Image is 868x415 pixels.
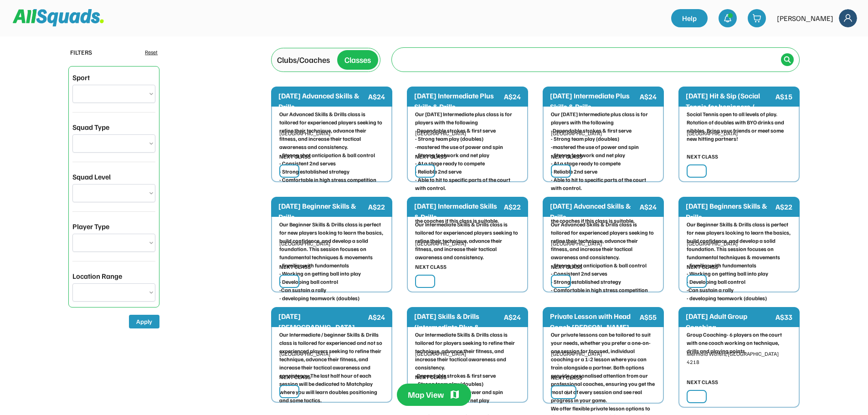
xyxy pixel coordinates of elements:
div: NEXT CLASS [415,263,447,271]
img: bell-03%20%281%29.svg [723,14,732,23]
div: Our Intermediate / beginner Skills & Drills class is tailored for experienced and not so experien... [279,331,384,405]
div: - [557,360,656,368]
div: [DATE] Hit & Sip (Social Tennis for beginners / Intermediate) [686,90,774,123]
div: Our Advanced Skills & Drills class is tailored for experienced players seeking to refine their te... [551,220,656,294]
div: A$22 [776,201,792,212]
img: Frame%2018.svg [839,9,857,27]
img: yH5BAEAAAAALAAAAAABAAEAAAIBRAA7 [555,277,563,285]
div: [GEOGRAPHIC_DATA] [551,240,656,248]
div: [DATE] Advanced Skills & Drills [550,200,638,222]
div: [DATE] Beginner Skills & Drills [278,200,366,222]
div: NEXT CLASS [551,374,582,382]
div: A$15 [776,91,792,102]
div: [GEOGRAPHIC_DATA] [551,129,656,138]
div: A$22 [504,201,521,212]
img: yH5BAEAAAAALAAAAAABAAEAAAIBRAA7 [284,277,291,285]
div: [GEOGRAPHIC_DATA] [415,240,520,248]
div: Player Type [72,221,109,232]
div: [GEOGRAPHIC_DATA] [687,129,791,138]
div: [DATE] Skills & Drills (Intermediate Plus & Intermediate) [414,311,502,343]
div: [DATE] Adult Group Coaching [686,311,774,333]
div: [DATE] Intermediate Plus Skills & Drills [550,90,638,112]
div: A$24 [504,91,521,102]
div: [DATE] Advanced Skills & Drills [278,90,366,112]
div: [GEOGRAPHIC_DATA] [279,240,384,248]
div: Our Beginner Skills & Drills class is perfect for new players looking to learn the basics, build ... [687,220,791,302]
div: [DATE] Intermediate Skills & Drills [414,200,502,222]
div: [DATE] Intermediate Plus Skills & Drills [414,90,502,112]
div: A$24 [640,91,657,102]
img: yH5BAEAAAAALAAAAAABAAEAAAIBRAA7 [284,167,291,175]
button: Apply [129,315,159,328]
div: Clubs/Coaches [277,54,330,66]
img: Icon%20%2838%29.svg [784,56,791,63]
div: [DATE] [DEMOGRAPHIC_DATA] Group Lesson + Matchplay [278,311,366,343]
div: NEXT CLASS [687,378,718,386]
div: A$24 [368,312,385,323]
div: Reset [145,48,158,56]
div: NEXT CLASS [279,263,311,271]
div: [GEOGRAPHIC_DATA] [551,350,656,358]
img: Squad%20Logo.svg [13,9,104,26]
div: NEXT CLASS [687,153,718,161]
div: [GEOGRAPHIC_DATA] [687,240,791,248]
div: A$22 [368,201,385,212]
div: Sport [72,72,90,83]
a: Help [671,9,708,27]
div: [GEOGRAPHIC_DATA] [415,129,520,138]
div: Our Beginner Skills & Drills class is perfect for new players looking to learn the basics, build ... [279,220,384,302]
div: Classes [344,54,371,66]
div: [GEOGRAPHIC_DATA] [415,350,520,358]
div: A$24 [504,312,521,323]
div: Our Intermediate Skills & Drills class is tailored for experienced players seeking to refine thei... [415,220,520,261]
div: Group Coaching- 6 players on the court with one coach working on technique, drills and playing po... [687,331,791,355]
div: A$24 [368,91,385,102]
div: [GEOGRAPHIC_DATA] [279,129,384,138]
div: Squad Type [72,122,109,133]
div: Our [DATE] Intermediate plus class is for players with the following -Dependable strokes & first ... [551,110,656,225]
div: NEXT CLASS [415,373,447,381]
div: Private Lesson with Head Coach [PERSON_NAME] [550,311,638,333]
div: NEXT CLASS [551,153,582,161]
div: Map View [408,389,444,400]
div: Social Tennis open to all levels of play. Rotation of doubles with BYO drinks and nibbles. Bring ... [687,110,791,143]
div: Mermaid Waters, [GEOGRAPHIC_DATA] 4218 [687,350,791,366]
div: Squad Level [72,171,111,182]
img: yH5BAEAAAAALAAAAAABAAEAAAIBRAA7 [555,167,563,175]
div: Our [DATE] Intermediate plus class is for players with the following -Dependable strokes & first ... [415,110,520,225]
img: yH5BAEAAAAALAAAAAABAAEAAAIBRAA7 [691,277,699,285]
div: NEXT CLASS [279,373,311,381]
div: A$24 [640,201,657,212]
div: A$55 [640,312,657,323]
div: FILTERS [70,47,92,57]
img: yH5BAEAAAAALAAAAAABAAEAAAIBRAA7 [691,167,699,175]
div: NEXT CLASS [551,263,582,271]
div: NEXT CLASS [687,263,718,271]
div: [PERSON_NAME] [777,13,833,24]
div: Our Advanced Skills & Drills class is tailored for experienced players seeking to refine their te... [279,110,384,184]
div: A$33 [776,312,792,323]
img: yH5BAEAAAAALAAAAAABAAEAAAIBRAA7 [420,277,427,285]
div: NEXT CLASS [415,153,447,161]
img: yH5BAEAAAAALAAAAAABAAEAAAIBRAA7 [420,167,427,175]
div: [GEOGRAPHIC_DATA] [279,350,384,358]
div: NEXT CLASS [279,153,311,161]
img: shopping-cart-01%20%281%29.svg [752,14,761,23]
div: Location Range [72,271,122,282]
div: [DATE] Beginners Skills & Drills [686,200,774,222]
